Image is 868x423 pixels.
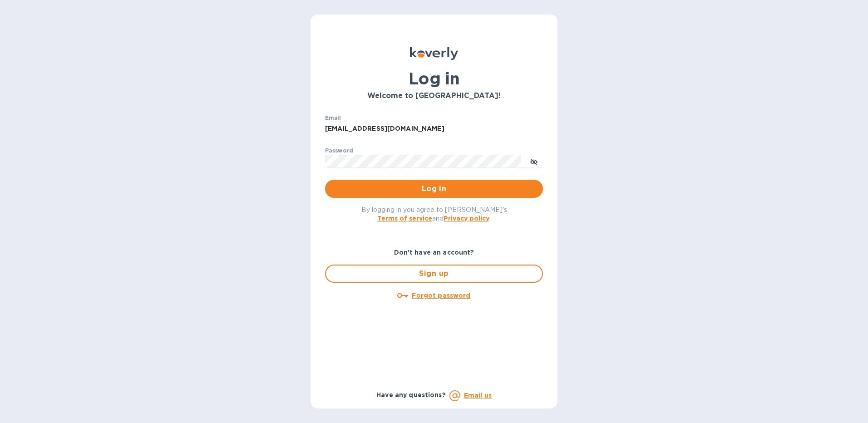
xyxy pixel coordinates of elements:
[325,122,543,136] input: Enter email address
[525,152,543,170] button: toggle password visibility
[325,92,543,100] h3: Welcome to [GEOGRAPHIC_DATA]!
[377,215,432,222] a: Terms of service
[361,206,507,222] span: By logging in you agree to [PERSON_NAME]'s and .
[325,180,543,198] button: Log in
[376,391,446,398] b: Have any questions?
[332,183,536,194] span: Log in
[410,47,458,60] img: Koverly
[394,249,474,256] b: Don't have an account?
[444,215,489,222] a: Privacy policy
[464,392,492,399] a: Email us
[325,69,543,88] h1: Log in
[325,115,341,121] label: Email
[325,265,543,283] button: Sign up
[412,292,470,299] u: Forgot password
[333,268,535,279] span: Sign up
[325,148,353,153] label: Password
